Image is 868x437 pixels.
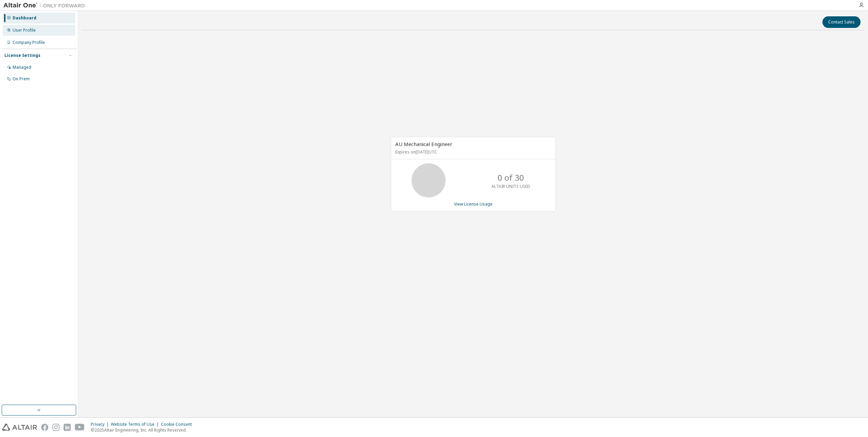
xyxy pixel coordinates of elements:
[395,149,550,155] p: Expires on [DATE] UTC
[498,172,524,183] p: 0 of 30
[822,16,861,28] button: Contact Sales
[91,427,196,433] p: © 2025 Altair Engineering, Inc. All Rights Reserved.
[13,28,36,33] div: User Profile
[395,141,452,147] span: AU Mechanical Engineer
[13,40,45,45] div: Company Profile
[3,2,88,9] img: Altair One
[111,422,161,427] div: Website Terms of Use
[13,15,36,21] div: Dashboard
[491,183,530,189] p: ALTAIR UNITS USED
[2,424,37,431] img: altair_logo.svg
[41,424,48,431] img: facebook.svg
[4,53,40,58] div: License Settings
[161,422,196,427] div: Cookie Consent
[454,201,493,207] a: View License Usage
[13,65,31,70] div: Managed
[91,422,111,427] div: Privacy
[13,76,30,82] div: On Prem
[75,424,85,431] img: youtube.svg
[64,424,71,431] img: linkedin.svg
[52,424,60,431] img: instagram.svg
